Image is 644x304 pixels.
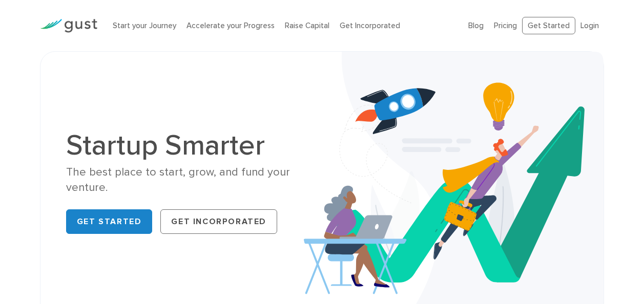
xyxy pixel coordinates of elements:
a: Login [580,21,599,30]
a: Accelerate your Progress [186,21,275,30]
a: Get Started [522,17,575,35]
a: Get Incorporated [340,21,400,30]
div: The best place to start, grow, and fund your venture. [66,165,315,195]
a: Get Started [66,209,153,234]
a: Get Incorporated [160,209,277,234]
a: Start your Journey [113,21,176,30]
a: Blog [468,21,484,30]
a: Pricing [494,21,517,30]
a: Raise Capital [285,21,329,30]
h1: Startup Smarter [66,131,315,160]
img: Gust Logo [40,19,97,33]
